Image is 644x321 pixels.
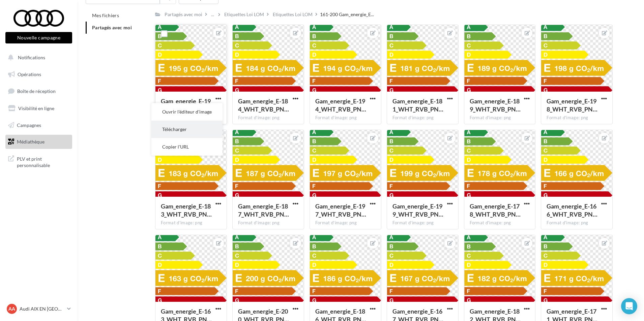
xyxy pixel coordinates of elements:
div: Format d'image: png [470,220,530,226]
span: Gam_energie_E-166_WHT_RVB_PNG_1080PX [547,202,597,218]
a: PLV et print personnalisable [4,152,74,171]
span: Gam_energie_E-181_WHT_RVB_PNG_1080PX [392,97,443,113]
div: Format d'image: png [238,115,298,121]
span: Opérations [18,71,41,77]
span: Gam_energie_E-198_WHT_RVB_PNG_1080PX [547,97,597,113]
a: Opérations [4,67,74,82]
span: 161-200 Gam_energie_E... [320,11,374,18]
span: Campagnes [17,122,41,128]
button: Nouvelle campagne [5,32,72,43]
span: Gam_energie_E-183_WHT_RVB_PNG_1080PX [161,202,212,218]
div: ... [210,10,215,19]
span: Mes fichiers [92,12,119,18]
a: Campagnes [4,118,74,132]
div: Partagés avec moi [165,11,202,18]
span: Gam_energie_E-199_WHT_RVB_PNG_1080PX [392,202,443,218]
span: Gam_energie_E-194_WHT_RVB_PNG_1080PX [315,97,366,113]
div: Etiquettes Loi LOM [273,11,313,18]
a: Médiathèque [4,135,74,149]
div: Format d'image: png [315,115,376,121]
span: Gam_energie_E-187_WHT_RVB_PNG_1080PX [238,202,289,218]
div: Format d'image: png [238,220,298,226]
span: AA [8,306,15,312]
span: Boîte de réception [17,88,56,94]
a: AA Audi AIX EN [GEOGRAPHIC_DATA] [5,302,72,315]
button: Ouvrir l'éditeur d'image [151,103,223,121]
span: Médiathèque [17,139,45,145]
div: Open Intercom Messenger [621,298,637,314]
span: Gam_energie_E-197_WHT_RVB_PNG_1080PX [315,202,366,218]
button: Copier l'URL [151,138,223,156]
a: Visibilité en ligne [4,101,74,116]
span: Notifications [18,55,45,60]
div: Format d'image: png [161,220,221,226]
div: Format d'image: png [470,115,530,121]
span: Gam_energie_E-184_WHT_RVB_PNG_1080PX [238,97,289,113]
div: Format d'image: png [547,115,607,121]
div: Format d'image: png [547,220,607,226]
span: Partagés avec moi [92,25,132,30]
p: Audi AIX EN [GEOGRAPHIC_DATA] [20,306,64,312]
span: Gam_energie_E-195_WHT_RVB_PNG_1080PX [161,97,212,113]
span: Visibilité en ligne [18,105,54,111]
div: Format d'image: png [315,220,376,226]
a: Boîte de réception [4,84,74,98]
button: Télécharger [151,121,223,138]
div: Format d'image: png [392,220,453,226]
span: Gam_energie_E-189_WHT_RVB_PNG_1080PX [470,97,521,113]
div: Format d'image: png [392,115,453,121]
span: Gam_energie_E-178_WHT_RVB_PNG_1080PX [470,202,521,218]
div: Etiquettes Loi LOM [224,11,264,18]
span: PLV et print personnalisable [17,154,69,169]
button: Notifications [4,51,71,65]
